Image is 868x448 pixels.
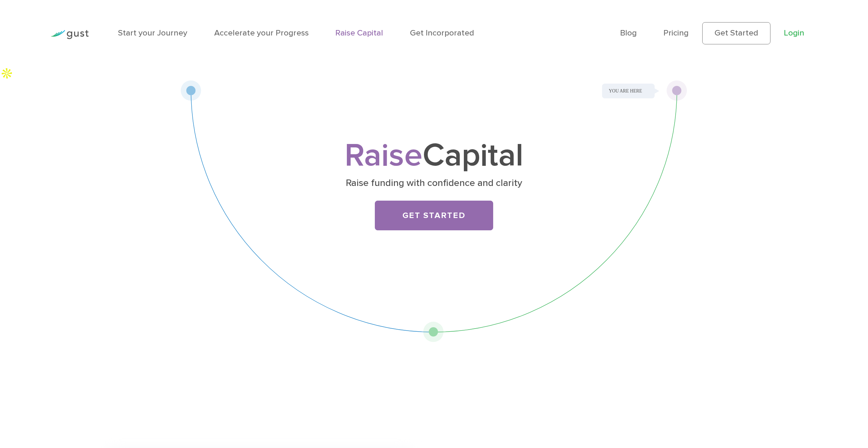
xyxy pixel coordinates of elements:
a: Login [784,28,804,38]
p: Raise funding with confidence and clarity [255,177,613,190]
a: Get Incorporated [410,28,474,38]
h1: Capital [252,141,616,170]
a: Pricing [663,28,689,38]
a: Accelerate your Progress [214,28,309,38]
a: Raise Capital [335,28,383,38]
a: Blog [620,28,637,38]
a: Get Started [702,22,770,44]
a: Start your Journey [118,28,187,38]
img: Gust Logo [50,30,89,39]
a: Get Started [375,201,493,230]
span: Raise [344,136,423,175]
